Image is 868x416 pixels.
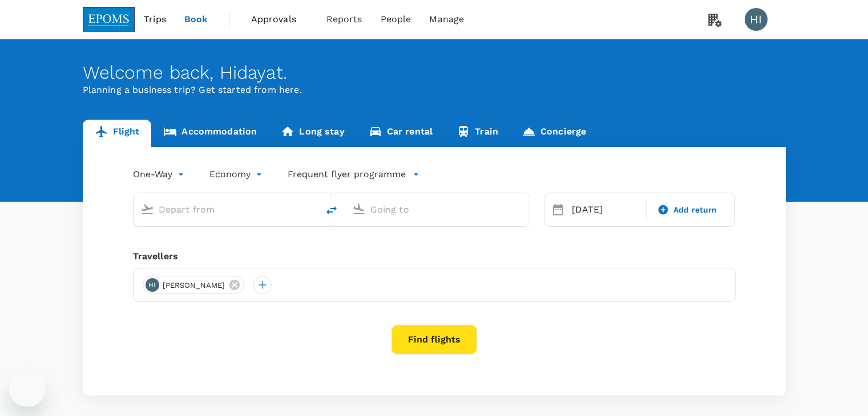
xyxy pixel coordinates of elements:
[156,280,232,291] span: [PERSON_NAME]
[288,168,419,181] button: Frequent flyer programme
[151,120,269,147] a: Accommodation
[357,120,445,147] a: Car rental
[318,197,345,224] button: delete
[269,120,356,147] a: Long stay
[184,13,208,26] span: Book
[326,13,362,26] span: Reports
[133,165,187,183] div: One-Way
[522,208,524,210] button: Open
[159,201,294,218] input: Depart from
[381,13,411,26] span: People
[567,198,644,221] div: [DATE]
[370,201,506,218] input: Going to
[288,168,406,181] p: Frequent flyer programme
[310,208,312,210] button: Open
[83,62,786,83] div: Welcome back , Hidayat .
[143,276,245,294] div: HI[PERSON_NAME]
[510,120,598,147] a: Concierge
[83,7,135,32] img: EPOMS SDN BHD
[251,13,308,26] span: Approvals
[9,370,46,407] iframe: Button to launch messaging window
[144,13,166,26] span: Trips
[209,165,265,183] div: Economy
[429,13,464,26] span: Manage
[146,278,159,292] div: HI
[673,204,717,216] span: Add return
[83,120,152,147] a: Flight
[133,250,736,263] div: Travellers
[83,83,786,97] p: Planning a business trip? Get started from here.
[445,120,510,147] a: Train
[391,325,477,354] button: Find flights
[745,8,768,31] div: HI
